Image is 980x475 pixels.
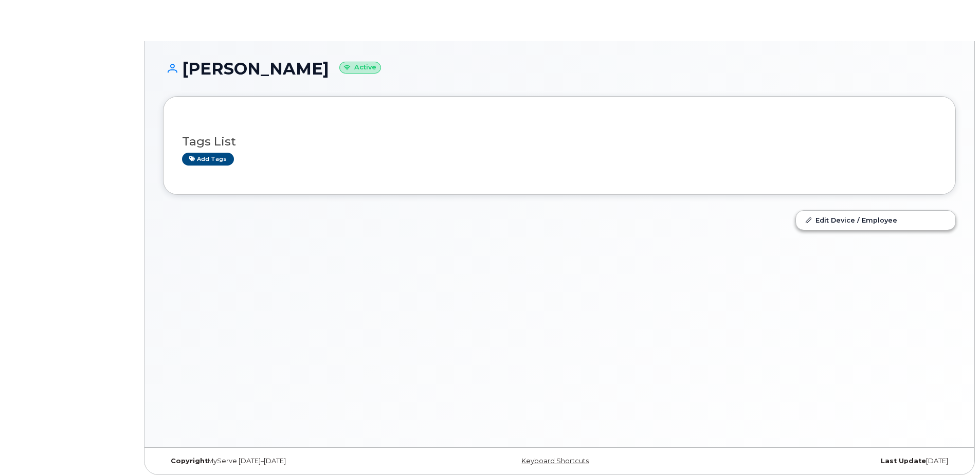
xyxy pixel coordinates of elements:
small: Active [339,62,381,74]
h1: [PERSON_NAME] [163,60,956,78]
div: MyServe [DATE]–[DATE] [163,457,427,465]
a: Edit Device / Employee [796,211,955,229]
div: [DATE] [692,457,956,465]
strong: Last Update [881,457,926,465]
a: Keyboard Shortcuts [521,457,589,465]
a: Add tags [182,153,234,166]
h3: Tags List [182,135,937,148]
strong: Copyright [171,457,208,465]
